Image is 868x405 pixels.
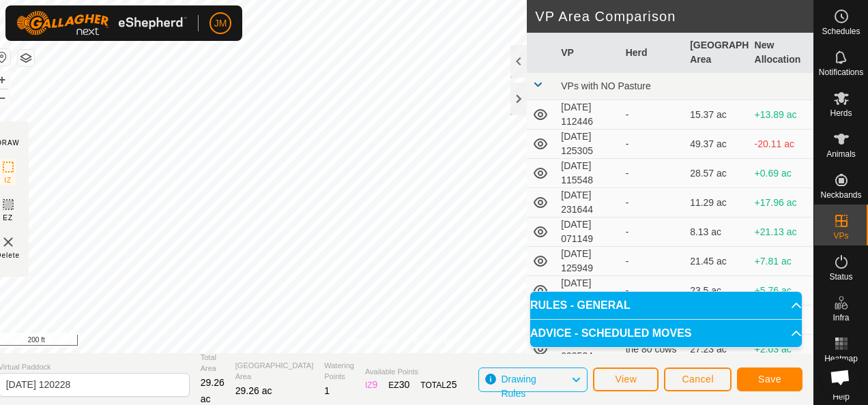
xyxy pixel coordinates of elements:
[626,254,679,269] div: -
[593,367,659,391] button: View
[555,130,620,159] td: [DATE] 125305
[758,374,781,385] span: Save
[324,385,330,396] span: 1
[830,109,852,117] span: Herds
[684,247,749,276] td: 21.45 ac
[684,130,749,159] td: 49.37 ac
[530,328,691,339] span: ADVICE - SCHEDULED MOVES
[16,11,187,35] img: Gallagher Logo
[615,374,637,385] span: View
[18,50,34,66] button: Map Layers
[826,150,856,158] span: Animals
[626,108,679,122] div: -
[626,137,679,151] div: -
[833,314,849,322] span: Infra
[822,359,858,395] div: Open chat
[530,300,631,311] span: RULES - GENERAL
[555,33,620,73] th: VP
[749,33,813,73] th: New Allocation
[420,378,457,392] div: TOTAL
[829,273,852,281] span: Status
[620,33,684,73] th: Herd
[664,367,732,391] button: Cancel
[684,276,749,305] td: 23.5 ac
[555,159,620,188] td: [DATE] 115548
[749,335,813,364] td: +2.03 ac
[446,379,457,390] span: 25
[749,130,813,159] td: -20.11 ac
[682,374,714,385] span: Cancel
[684,217,749,247] td: 8.13 ac
[555,276,620,305] td: [DATE] 215330
[833,393,850,401] span: Help
[365,366,457,378] span: Available Points
[822,27,860,35] span: Schedules
[365,378,377,392] div: IZ
[684,100,749,130] td: 15.37 ac
[749,188,813,217] td: +17.96 ac
[555,247,620,276] td: [DATE] 125949
[626,196,679,210] div: -
[501,374,536,399] span: Drawing Rules
[555,335,620,364] td: [DATE] 093534
[737,367,802,391] button: Save
[684,159,749,188] td: 28.57 ac
[820,191,861,199] span: Neckbands
[555,188,620,217] td: [DATE] 231644
[530,292,802,319] p-accordion-header: RULES - GENERAL
[749,217,813,247] td: +21.13 ac
[535,8,813,25] h2: VP Area Comparison
[555,100,620,130] td: [DATE] 112446
[833,232,848,240] span: VPs
[555,217,620,247] td: [DATE] 071149
[4,175,12,185] span: IZ
[347,335,398,348] a: Privacy Policy
[749,276,813,305] td: +5.76 ac
[749,100,813,130] td: +13.89 ac
[214,16,227,31] span: JM
[684,33,749,73] th: [GEOGRAPHIC_DATA] Area
[388,378,409,392] div: EZ
[324,360,354,382] span: Watering Points
[373,379,378,390] span: 9
[626,166,679,181] div: -
[684,335,749,364] td: 27.23 ac
[561,80,651,91] span: VPs with NO Pasture
[530,320,802,347] p-accordion-header: ADVICE - SCHEDULED MOVES
[3,213,13,223] span: EZ
[414,335,454,348] a: Contact Us
[235,360,314,382] span: [GEOGRAPHIC_DATA] Area
[626,342,679,357] div: the 80 cows
[824,355,858,363] span: Heatmap
[749,247,813,276] td: +7.81 ac
[819,68,863,76] span: Notifications
[201,377,225,404] span: 29.26 ac
[684,188,749,217] td: 11.29 ac
[626,284,679,298] div: -
[235,385,272,396] span: 29.26 ac
[749,159,813,188] td: +0.69 ac
[626,225,679,239] div: -
[201,352,225,374] span: Total Area
[399,379,410,390] span: 30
